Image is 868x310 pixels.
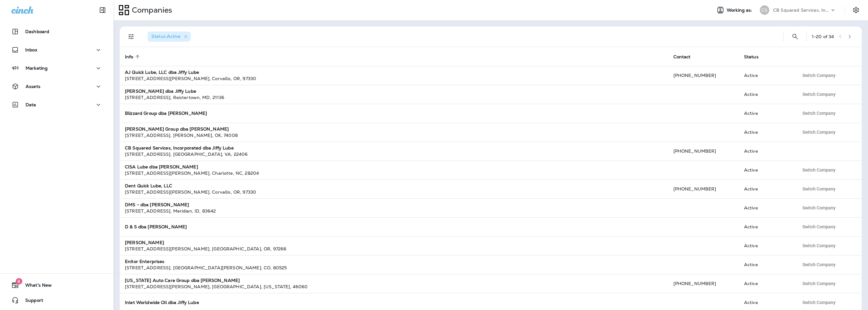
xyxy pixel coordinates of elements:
p: Data [26,102,36,107]
strong: [PERSON_NAME] dba Jiffy Lube [125,88,196,94]
span: Info [125,54,142,60]
span: Working as: [727,8,754,13]
span: Switch Company [802,187,836,191]
span: Info [125,54,133,60]
button: Inbox [6,44,107,56]
span: Contact [673,54,699,60]
td: Active [739,255,794,274]
p: Marketing [26,66,48,71]
div: 1 - 20 of 34 [812,34,834,39]
strong: [PERSON_NAME] Group dba [PERSON_NAME] [125,126,229,132]
span: Contact [673,54,691,60]
strong: Blizzard Group dba [PERSON_NAME] [125,110,207,116]
div: [STREET_ADDRESS][PERSON_NAME] , Corvallis , OR , 97330 [125,75,663,82]
button: Switch Company [799,184,839,194]
td: Active [739,85,794,104]
button: Dashboard [6,25,107,38]
strong: [US_STATE] Auto Care Group dba [PERSON_NAME] [125,278,240,283]
div: [STREET_ADDRESS] , Reistertown , MD , 21136 [125,94,663,101]
button: Search Companies [789,30,801,43]
div: [STREET_ADDRESS][PERSON_NAME] , [GEOGRAPHIC_DATA] , [US_STATE] , 46060 [125,284,663,290]
button: Switch Company [799,260,839,269]
div: [STREET_ADDRESS] , [GEOGRAPHIC_DATA][PERSON_NAME] , CO , 80525 [125,265,663,271]
button: Switch Company [799,71,839,80]
button: Switch Company [799,241,839,250]
strong: Enitor Enterprises [125,259,165,264]
button: Data [6,98,107,111]
td: Active [739,274,794,293]
span: Status [744,54,759,60]
td: Active [739,123,794,142]
button: Switch Company [799,203,839,213]
div: [STREET_ADDRESS][PERSON_NAME] , Charlotte , NC , 28204 [125,170,663,176]
button: Settings [850,4,862,16]
button: Assets [6,80,107,93]
strong: AJ Quick Lube, LLC dba Jiffy Lube [125,69,199,75]
strong: CISA Lube dba [PERSON_NAME] [125,164,198,170]
p: Dashboard [25,29,49,34]
span: Switch Company [802,281,836,286]
span: Switch Company [802,206,836,210]
strong: DMS - dba [PERSON_NAME] [125,202,189,208]
p: Assets [26,84,40,89]
button: Support [6,294,107,307]
td: Active [739,66,794,85]
td: Active [739,217,794,236]
span: Switch Company [802,73,836,78]
strong: D & S dba [PERSON_NAME] [125,224,187,230]
td: Active [739,142,794,161]
div: [STREET_ADDRESS][PERSON_NAME] , [GEOGRAPHIC_DATA] , OR , 97266 [125,246,663,252]
div: [STREET_ADDRESS][PERSON_NAME] , Corvallis , OR , 97330 [125,189,663,195]
span: 8 [15,278,22,284]
button: Switch Company [799,222,839,231]
span: Switch Company [802,243,836,248]
span: Switch Company [802,92,836,97]
td: Active [739,104,794,123]
button: Filters [125,30,138,43]
td: Active [739,161,794,179]
strong: [PERSON_NAME] [125,240,164,245]
div: [STREET_ADDRESS] , Meridian , ID , 83642 [125,208,663,214]
strong: CB Squared Services, Incorporated dba Jiffy Lube [125,145,234,151]
td: [PHONE_NUMBER] [668,66,739,85]
strong: Inlet Worldwide Oil dba Jiffy Lube [125,300,199,305]
span: Status [744,54,767,60]
button: Collapse Sidebar [94,4,111,16]
strong: Dent Quick Lube, LLC [125,183,172,189]
span: Switch Company [802,225,836,229]
button: 8What's New [6,279,107,291]
span: Switch Company [802,168,836,172]
button: Switch Company [799,279,839,288]
button: Switch Company [799,90,839,99]
p: Inbox [25,47,37,52]
div: CS [760,5,769,15]
span: What's New [19,283,52,290]
button: Switch Company [799,108,839,118]
span: Switch Company [802,111,836,115]
span: Switch Company [802,130,836,134]
p: Companies [129,5,172,15]
td: Active [739,198,794,217]
div: [STREET_ADDRESS] , [GEOGRAPHIC_DATA] , VA , 22406 [125,151,663,157]
span: Switch Company [802,300,836,305]
p: CB Squared Services, Incorporated dba Jiffy Lube [773,8,830,13]
td: [PHONE_NUMBER] [668,179,739,198]
td: Active [739,179,794,198]
span: Status : Active [151,33,180,39]
span: Switch Company [802,262,836,267]
td: [PHONE_NUMBER] [668,274,739,293]
div: [STREET_ADDRESS] , [PERSON_NAME] , OK , 74008 [125,132,663,138]
button: Switch Company [799,165,839,175]
td: [PHONE_NUMBER] [668,142,739,161]
button: Marketing [6,62,107,74]
td: Active [739,236,794,255]
span: Support [19,298,43,305]
button: Switch Company [799,298,839,307]
button: Switch Company [799,127,839,137]
div: Status:Active [148,32,191,42]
